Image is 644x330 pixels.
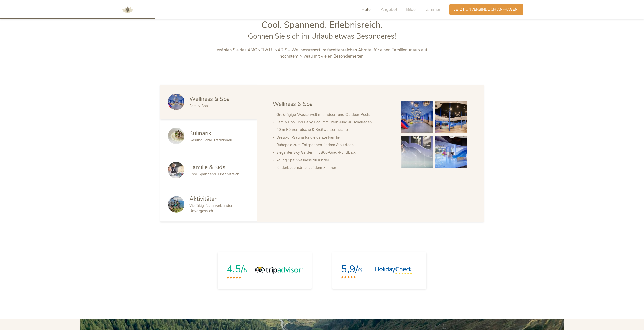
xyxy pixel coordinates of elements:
[217,47,428,60] p: Wählen Sie das AMONTI & LUNARIS – Wellnessresort im facettenreichen Ahrntal für einen Familienurl...
[273,100,313,108] span: Wellness & Spa
[358,266,362,275] span: 6
[189,103,208,108] span: Family Spa
[227,262,244,276] span: 4,5/
[120,2,135,17] img: AMONTI & LUNARIS Wellnessresort
[375,267,412,274] img: HolidayCheck
[189,129,211,137] span: Kulinarik
[189,95,230,103] span: Wellness & Spa
[276,111,391,118] li: Großzügige Wasserwelt mit Indoor- und Outdoor-Pools
[255,267,303,274] img: Tripadvisor
[426,7,440,12] span: Zimmer
[454,7,518,12] span: Jetzt unverbindlich anfragen
[276,141,391,149] li: Ruhepole zum Entspannen (indoor & outdoor)
[189,203,234,213] span: Vielfältig. Naturverbunden. Unvergesslich.
[189,163,225,171] span: Familie & Kids
[244,266,247,275] span: 5
[189,195,218,203] span: Aktivitäten
[276,118,391,126] li: Family Pool und Baby Pool mit Eltern-Kind-Kuschelliegen
[261,19,383,31] span: Cool. Spannend. Erlebnisreich.
[276,134,391,141] li: Dress-on-Sauna für die ganze Familie
[406,7,417,12] span: Bilder
[189,138,232,143] span: Gesund. Vital. Traditionell.
[218,252,312,289] a: 4,5/5Tripadvisor
[361,7,372,12] span: Hotel
[341,262,358,276] span: 5,9/
[248,31,396,41] span: Gönnen Sie sich im Urlaub etwas Besonderes!
[332,252,426,289] a: 5,9/6HolidayCheck
[276,156,391,164] li: Young Spa: Wellness für Kinder
[276,149,391,156] li: Eleganter Sky Garden mit 360-Grad-Rundblick
[381,7,397,12] span: Angebot
[276,126,391,134] li: 40 m Röhrenrutsche & Breitwasserrutsche
[120,8,135,11] a: AMONTI & LUNARIS Wellnessresort
[189,172,239,177] span: Cool. Spannend. Erlebnisreich
[276,164,391,171] li: Kinderbademäntel auf dem Zimmer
